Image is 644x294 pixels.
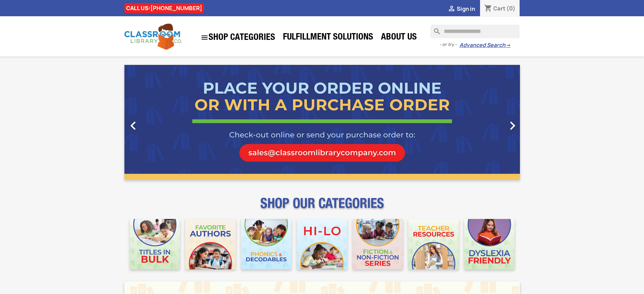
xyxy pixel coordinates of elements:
span: Cart [493,5,505,12]
a: SHOP CATEGORIES [197,30,279,45]
i:  [448,5,456,13]
span: → [505,42,510,49]
i: search [430,25,438,33]
img: Classroom Library Company [124,24,182,50]
img: CLC_Phonics_And_Decodables_Mobile.jpg [241,219,291,269]
span: - or try - [439,41,459,48]
i:  [504,117,521,134]
a:  Sign in [448,5,475,13]
a: [PHONE_NUMBER] [150,4,202,12]
span: (0) [506,5,516,12]
img: CLC_Favorite_Authors_Mobile.jpg [185,219,236,269]
a: Advanced Search→ [459,42,510,49]
a: About Us [378,31,420,45]
img: CLC_HiLo_Mobile.jpg [297,219,347,269]
img: CLC_Bulk_Mobile.jpg [130,219,180,269]
img: CLC_Fiction_Nonfiction_Mobile.jpg [353,219,403,269]
a: Previous [124,65,184,180]
i:  [125,117,142,134]
input: Search [430,25,520,38]
a: Fulfillment Solutions [280,31,377,45]
a: Next [460,65,520,180]
img: CLC_Dyslexia_Mobile.jpg [464,219,515,269]
img: CLC_Teacher_Resources_Mobile.jpg [408,219,459,269]
ul: Carousel container [124,65,520,180]
span: Sign in [457,5,475,13]
div: CALL US: [124,3,204,13]
i:  [200,33,209,42]
i: shopping_cart [484,5,492,13]
p: SHOP OUR CATEGORIES [124,201,520,214]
